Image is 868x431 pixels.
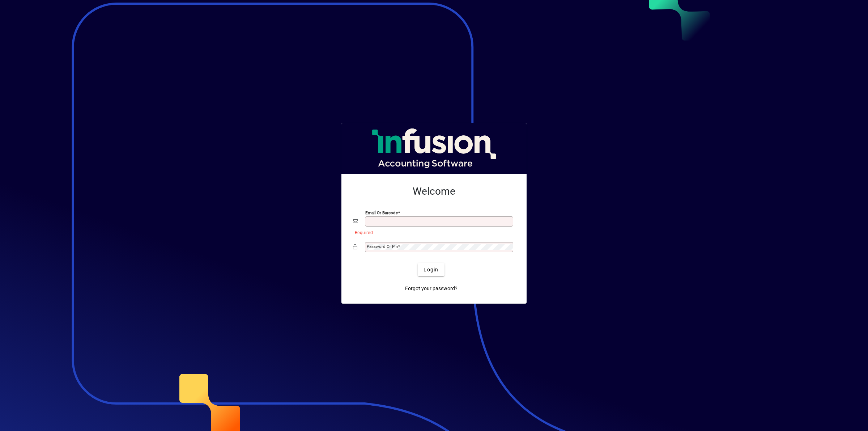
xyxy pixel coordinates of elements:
[367,244,398,249] mat-label: Password or Pin
[355,228,509,236] mat-error: Required
[424,266,438,274] span: Login
[405,285,458,292] span: Forgot your password?
[353,185,515,198] h2: Welcome
[365,210,398,215] mat-label: Email or Barcode
[402,282,460,295] a: Forgot your password?
[418,263,444,276] button: Login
